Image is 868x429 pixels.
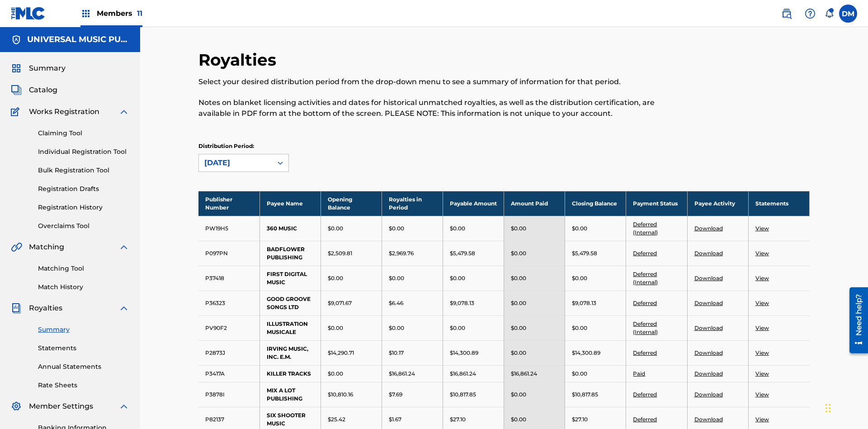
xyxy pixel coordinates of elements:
[118,106,129,117] img: expand
[38,203,129,212] a: Registration History
[259,382,321,407] td: MIX A LOT PUBLISHING
[259,241,321,266] td: BADFLOWER PUBLISHING
[511,274,526,282] p: $0.00
[198,191,259,216] th: Publisher Number
[633,271,658,286] a: Deferred (Internal)
[328,370,343,378] p: $0.00
[504,191,565,216] th: Amount Paid
[389,391,402,399] p: $7.69
[572,349,600,357] p: $14,300.89
[382,191,443,216] th: Royalties in Period
[259,216,321,241] td: 360 MUSIC
[259,191,321,216] th: Payee Name
[11,242,22,253] img: Matching
[781,8,792,19] img: search
[97,8,142,19] span: Members
[694,300,723,306] a: Download
[633,221,658,236] a: Deferred (Internal)
[38,343,129,353] a: Statements
[572,274,587,282] p: $0.00
[687,191,748,216] th: Payee Activity
[633,370,645,377] a: Paid
[450,324,465,332] p: $0.00
[389,299,403,307] p: $6.46
[801,5,819,23] div: Help
[511,349,526,357] p: $0.00
[38,362,129,372] a: Annual Statements
[259,291,321,315] td: GOOD GROOVE SONGS LTD
[755,370,769,377] a: View
[572,224,587,233] p: $0.00
[137,9,142,18] span: 11
[29,242,64,253] span: Matching
[29,106,99,117] span: Works Registration
[633,250,657,257] a: Deferred
[27,34,129,45] h5: UNIVERSAL MUSIC PUB GROUP
[511,224,526,233] p: $0.00
[198,216,259,241] td: PW19H5
[755,250,769,257] a: View
[80,8,91,19] img: Top Rightsholders
[11,303,22,314] img: Royalties
[328,415,345,424] p: $25.42
[38,147,129,157] a: Individual Registration Tool
[29,85,57,95] span: Catalog
[450,415,466,424] p: $27.10
[843,284,868,358] iframe: Resource Center
[694,370,723,377] a: Download
[328,349,354,357] p: $14,290.71
[11,106,23,117] img: Works Registration
[38,166,129,175] a: Bulk Registration Tool
[389,415,401,424] p: $1.67
[389,370,415,378] p: $16,861.24
[389,274,404,282] p: $0.00
[694,416,723,423] a: Download
[321,191,382,216] th: Opening Balance
[389,224,404,233] p: $0.00
[389,324,404,332] p: $0.00
[259,340,321,365] td: IRVING MUSIC, INC. E.M.
[450,249,475,257] p: $5,479.58
[511,370,537,378] p: $16,861.24
[198,76,669,87] p: Select your desired distribution period from the drop-down menu to see a summary of information f...
[626,191,687,216] th: Payment Status
[511,249,526,257] p: $0.00
[29,303,62,314] span: Royalties
[572,324,587,332] p: $0.00
[198,97,669,119] p: Notes on blanket licensing activities and dates for historical unmatched royalties, as well as th...
[755,225,769,232] a: View
[755,275,769,281] a: View
[11,85,22,95] img: Catalog
[389,249,414,257] p: $2,969.76
[823,386,868,429] iframe: Chat Widget
[204,157,267,168] div: [DATE]
[450,224,465,233] p: $0.00
[198,50,281,70] h2: Royalties
[328,391,353,399] p: $10,810.16
[198,365,259,382] td: P3417A
[450,299,474,307] p: $9,078.13
[450,370,476,378] p: $16,861.24
[443,191,504,216] th: Payable Amount
[38,221,129,231] a: Overclaims Tool
[198,142,289,150] p: Distribution Period:
[755,391,769,398] a: View
[259,315,321,340] td: ILLUSTRATION MUSICALE
[328,224,343,233] p: $0.00
[11,34,22,45] img: Accounts
[633,320,658,335] a: Deferred (Internal)
[755,349,769,356] a: View
[633,391,657,398] a: Deferred
[38,381,129,390] a: Rate Sheets
[259,365,321,382] td: KILLER TRACKS
[11,85,57,95] a: CatalogCatalog
[755,324,769,331] a: View
[694,324,723,331] a: Download
[825,9,834,18] div: Notifications
[198,382,259,407] td: P3878I
[11,401,22,412] img: Member Settings
[572,370,587,378] p: $0.00
[198,340,259,365] td: P2873J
